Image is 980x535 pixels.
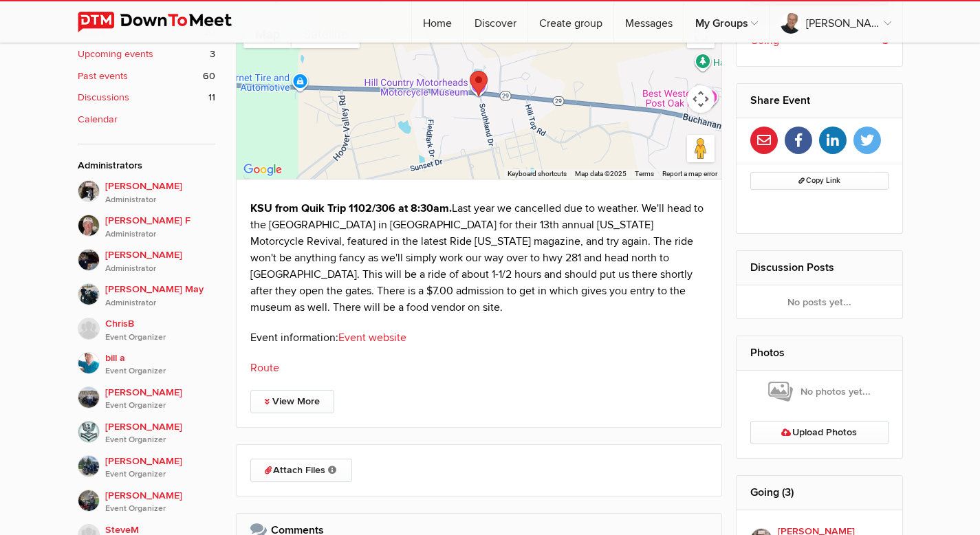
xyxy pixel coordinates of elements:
[78,69,128,84] b: Past events
[78,112,118,127] b: Calendar
[737,285,902,318] div: No posts yet...
[105,385,215,413] span: [PERSON_NAME]
[105,331,215,344] i: Event Organizer
[78,421,100,443] img: Jeff Petry
[464,1,527,43] a: Discover
[78,90,215,105] a: Discussions 11
[250,459,352,482] a: Attach Files
[750,476,889,509] h2: Going (3)
[78,206,215,241] a: [PERSON_NAME] FAdministrator
[78,344,215,378] a: bill aEvent Organizer
[78,352,100,374] img: bill a
[508,169,567,179] button: Keyboard shortcuts
[250,361,279,375] a: Route
[78,275,215,309] a: [PERSON_NAME] MayAdministrator
[105,503,215,515] i: Event Organizer
[614,1,684,43] a: Messages
[750,421,889,444] a: Upload Photos
[78,69,215,84] a: Past events 60
[750,346,785,360] a: Photos
[78,158,215,173] div: Administrators
[105,419,215,447] span: [PERSON_NAME]
[105,400,215,412] i: Event Organizer
[78,180,100,202] img: John P
[78,455,100,477] img: Dennis J
[78,241,215,275] a: [PERSON_NAME]Administrator
[105,468,215,481] i: Event Organizer
[78,309,215,344] a: ChrisBEvent Organizer
[78,47,215,62] a: Upcoming events 3
[78,378,215,413] a: [PERSON_NAME]Event Organizer
[105,263,215,275] i: Administrator
[105,351,215,378] span: bill a
[798,176,840,185] span: Copy Link
[635,170,654,177] a: Terms (opens in new tab)
[105,213,215,241] span: [PERSON_NAME] F
[338,331,406,345] a: Event website
[78,283,100,305] img: Barb May
[78,215,100,237] img: Butch F
[684,1,769,43] a: My Groups
[105,248,215,275] span: [PERSON_NAME]
[250,390,334,413] a: View More
[78,112,215,127] a: Calendar
[687,85,715,113] button: Map camera controls
[78,180,215,206] a: [PERSON_NAME]Administrator
[768,380,871,404] span: No photos yet...
[78,490,100,512] img: John R
[770,1,902,43] a: [PERSON_NAME]
[78,481,215,516] a: [PERSON_NAME]Event Organizer
[78,249,100,271] img: Scott May
[78,12,253,32] img: DownToMeet
[78,318,100,340] img: ChrisB
[575,170,627,177] span: Map data ©2025
[78,386,100,408] img: Kenneth Manuel
[210,47,215,62] span: 3
[750,172,889,190] button: Copy Link
[105,228,215,241] i: Administrator
[105,488,215,516] span: [PERSON_NAME]
[208,90,215,105] span: 11
[528,1,613,43] a: Create group
[750,261,834,274] a: Discussion Posts
[203,69,215,84] span: 60
[240,161,285,179] a: Open this area in Google Maps (opens a new window)
[105,194,215,206] i: Administrator
[687,135,715,162] button: Drag Pegman onto the map to open Street View
[78,47,153,62] b: Upcoming events
[105,297,215,309] i: Administrator
[250,201,452,215] strong: KSU from Quik Trip 1102/306 at 8:30am.
[105,316,215,344] span: ChrisB
[78,447,215,481] a: [PERSON_NAME]Event Organizer
[105,365,215,378] i: Event Organizer
[750,84,889,117] h2: Share Event
[250,200,708,316] p: Last year we cancelled due to weather. We'll head to the [GEOGRAPHIC_DATA] in [GEOGRAPHIC_DATA] f...
[250,329,708,346] p: Event information:
[78,90,129,105] b: Discussions
[105,434,215,446] i: Event Organizer
[105,454,215,481] span: [PERSON_NAME]
[412,1,463,43] a: Home
[662,170,717,177] a: Report a map error
[105,282,215,309] span: [PERSON_NAME] May
[78,413,215,447] a: [PERSON_NAME]Event Organizer
[105,179,215,206] span: [PERSON_NAME]
[240,161,285,179] img: Google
